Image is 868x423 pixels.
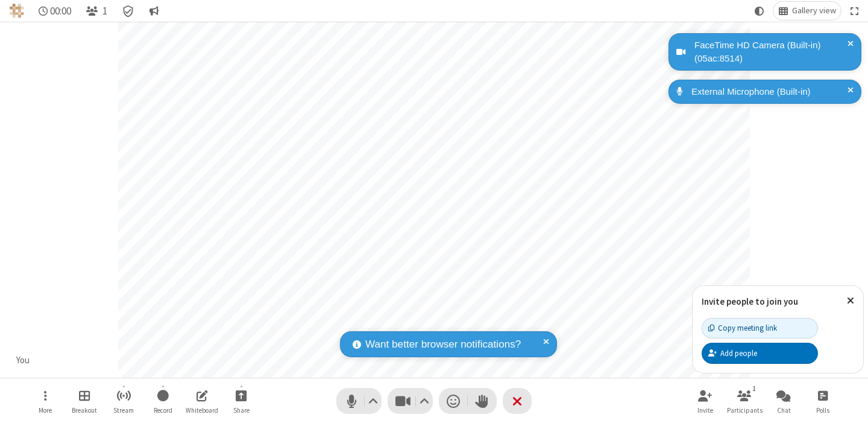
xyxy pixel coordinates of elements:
[72,407,97,414] span: Breakout
[117,2,140,20] div: Meeting details Encryption enabled
[697,407,713,414] span: Invite
[27,384,63,418] button: Open menu
[66,384,102,418] button: Manage Breakout Rooms
[726,384,763,418] button: Open participant list
[816,407,829,414] span: Polls
[102,5,107,17] span: 1
[417,388,433,414] button: Video setting
[12,354,34,367] div: You
[233,407,250,414] span: Share
[468,388,497,414] button: Raise hand
[805,384,841,418] button: Open poll
[186,407,218,414] span: Whiteboard
[184,384,220,418] button: Open shared whiteboard
[10,4,24,18] img: QA Selenium DO NOT DELETE OR CHANGE
[154,407,172,414] span: Record
[34,2,77,20] div: Timer
[702,343,818,363] button: Add people
[708,322,777,334] div: Copy meeting link
[766,384,802,418] button: Open chat
[50,5,71,17] span: 00:00
[365,337,521,352] span: Want better browser notifications?
[144,2,163,20] button: Conversation
[336,388,382,414] button: Mute (⌘+Shift+A)
[838,286,863,316] button: Close popover
[113,407,134,414] span: Stream
[503,388,532,414] button: End or leave meeting
[105,384,142,418] button: Start streaming
[792,6,836,16] span: Gallery view
[702,296,798,307] label: Invite people to join you
[690,39,852,66] div: FaceTime HD Camera (Built-in) (05ac:8514)
[223,384,259,418] button: Start sharing
[727,407,763,414] span: Participants
[846,2,864,20] button: Fullscreen
[365,388,382,414] button: Audio settings
[749,383,759,394] div: 1
[687,384,723,418] button: Invite participants (⌘+Shift+I)
[750,2,769,20] button: Using system theme
[687,85,852,99] div: External Microphone (Built-in)
[439,388,468,414] button: Send a reaction
[702,318,818,339] button: Copy meeting link
[81,2,112,20] button: Open participant list
[39,407,52,414] span: More
[145,384,181,418] button: Start recording
[388,388,433,414] button: Stop video (⌘+Shift+V)
[777,407,791,414] span: Chat
[773,2,841,20] button: Change layout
